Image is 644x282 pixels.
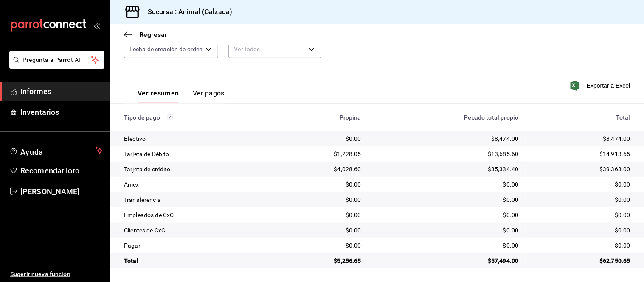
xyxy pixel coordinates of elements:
[124,227,165,234] font: Clientes de CxC
[124,31,167,39] button: Regresar
[503,181,519,188] font: $0.00
[346,181,361,188] font: $0.00
[10,271,70,277] font: Sugerir nueva función
[615,196,630,203] font: $0.00
[503,196,519,203] font: $0.00
[167,114,173,120] svg: Los pagos realizados con Pay y otras terminales son montos brutos.
[503,227,519,234] font: $0.00
[6,61,104,70] a: Pregunta a Parrot AI
[148,8,232,16] font: Sucursal: Animal (Calzada)
[124,114,160,121] font: Tipo de pago
[572,81,630,91] button: Exportar a Excel
[20,87,51,96] font: Informes
[346,212,361,218] font: $0.00
[346,227,361,234] font: $0.00
[503,242,519,249] font: $0.00
[488,151,519,157] font: $13,685.60
[139,31,167,39] font: Regresar
[346,196,361,203] font: $0.00
[138,89,225,103] div: pestañas de navegación
[488,257,519,264] font: $57,494.00
[334,166,361,173] font: $4,028.60
[616,114,630,121] font: Total
[20,166,79,175] font: Recomendar loro
[615,212,630,218] font: $0.00
[124,242,141,249] font: Pagar
[124,151,169,157] font: Tarjeta de Débito
[20,187,80,196] font: [PERSON_NAME]
[600,151,631,157] font: $14,913.65
[346,242,361,249] font: $0.00
[124,212,174,218] font: Empleados de CxC
[600,257,631,264] font: $62,750.65
[464,114,519,121] font: Pecado total propio
[193,89,225,97] font: Ver pagos
[491,135,518,142] font: $8,474.00
[124,196,161,203] font: Transferencia
[334,151,361,157] font: $1,228.05
[587,82,630,89] font: Exportar a Excel
[340,114,361,121] font: Propina
[124,257,138,264] font: Total
[334,257,361,264] font: $5,256.65
[600,166,631,173] font: $39,363.00
[234,46,260,53] font: Ver todos
[124,135,146,142] font: Efectivo
[9,51,104,69] button: Pregunta a Parrot AI
[138,89,179,97] font: Ver resumen
[503,212,519,218] font: $0.00
[615,227,630,234] font: $0.00
[20,108,59,117] font: Inventarios
[23,56,81,63] font: Pregunta a Parrot AI
[346,135,361,142] font: $0.00
[124,181,139,188] font: Amex
[124,166,171,173] font: Tarjeta de crédito
[20,148,43,156] font: Ayuda
[603,135,630,142] font: $8,474.00
[488,166,519,173] font: $35,334.40
[615,181,630,188] font: $0.00
[129,46,202,53] font: Fecha de creación de orden
[615,242,630,249] font: $0.00
[93,22,100,29] button: abrir_cajón_menú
